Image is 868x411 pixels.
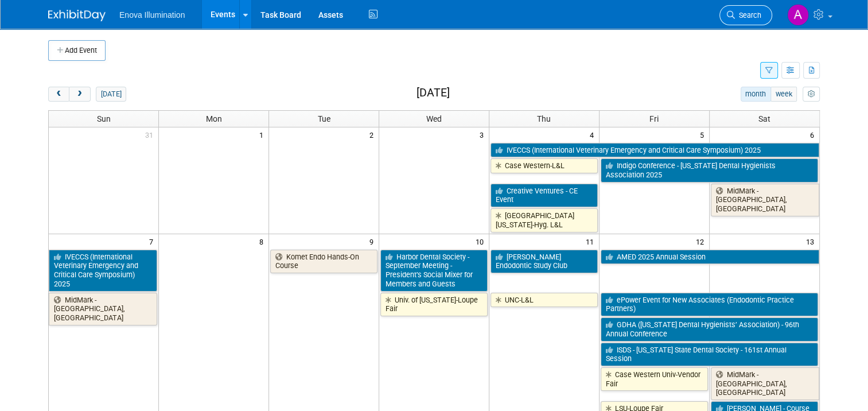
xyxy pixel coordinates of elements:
span: Wed [426,114,442,123]
i: Personalize Calendar [807,91,815,98]
a: ISDS - [US_STATE] State Dental Society - 161st Annual Session [601,343,818,366]
a: Creative Ventures - CE Event [491,184,598,207]
span: 13 [805,234,819,249]
a: Case Western-L&L [491,158,598,173]
a: MidMark - [GEOGRAPHIC_DATA], [GEOGRAPHIC_DATA] [49,293,157,325]
button: prev [48,87,69,102]
a: [PERSON_NAME] Endodontic Study Club [491,250,598,273]
a: Univ. of [US_STATE]-Loupe Fair [380,293,488,316]
span: Enova Illumination [119,10,185,20]
img: Andrea Miller [787,4,809,26]
button: Add Event [48,40,106,61]
span: Tue [318,114,330,123]
span: 2 [368,127,379,142]
span: 10 [474,234,489,249]
a: ePower Event for New Associates (Endodontic Practice Partners) [601,293,818,316]
span: 31 [144,127,158,142]
span: 8 [258,234,268,249]
a: [GEOGRAPHIC_DATA][US_STATE]-Hyg. L&L [491,208,598,232]
span: Sat [758,114,770,123]
span: Sun [97,114,111,123]
span: 12 [695,234,709,249]
button: week [770,87,797,102]
a: GDHA ([US_STATE] Dental Hygienists’ Association) - 96th Annual Conference [601,317,818,341]
a: MidMark - [GEOGRAPHIC_DATA], [GEOGRAPHIC_DATA] [711,184,819,216]
span: 9 [368,234,379,249]
span: 6 [809,127,819,142]
img: ExhibitDay [48,10,106,21]
span: Thu [537,114,551,123]
button: [DATE] [96,87,126,102]
span: 1 [258,127,268,142]
h2: [DATE] [417,87,450,99]
a: Indigo Conference - [US_STATE] Dental Hygienists Association 2025 [601,158,818,182]
span: Search [735,11,761,20]
a: MidMark - [GEOGRAPHIC_DATA], [GEOGRAPHIC_DATA] [711,367,819,400]
a: AMED 2025 Annual Session [601,250,819,265]
span: Mon [206,114,222,123]
button: next [69,87,90,102]
a: IVECCS (International Veterinary Emergency and Critical Care Symposium) 2025 [49,250,157,292]
a: UNC-L&L [491,293,598,308]
button: myCustomButton [803,87,820,102]
span: 3 [478,127,489,142]
span: 11 [585,234,599,249]
span: 5 [699,127,709,142]
a: Case Western Univ-Vendor Fair [601,367,708,391]
a: Search [719,5,772,25]
button: month [741,87,771,102]
a: IVECCS (International Veterinary Emergency and Critical Care Symposium) 2025 [491,143,819,158]
span: Fri [649,114,659,123]
span: 4 [589,127,599,142]
a: Komet Endo Hands-On Course [270,250,377,273]
span: 7 [148,234,158,249]
a: Harbor Dental Society - September Meeting - President’s Social Mixer for Members and Guests [380,250,488,292]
